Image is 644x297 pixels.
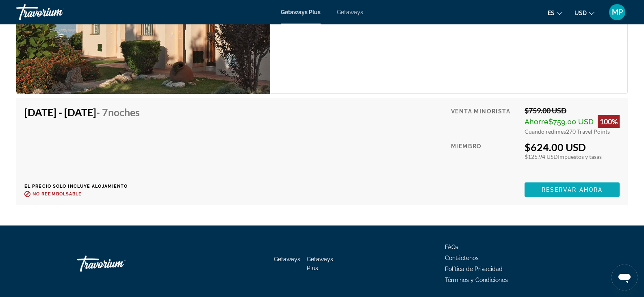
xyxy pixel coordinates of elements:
[24,106,140,118] h4: [DATE] - [DATE]
[575,10,587,16] span: USD
[451,106,518,135] div: Venta minorista
[24,184,146,189] p: El precio solo incluye alojamiento
[445,277,508,283] a: Términos y Condiciones
[566,128,610,135] span: 270 Travel Points
[575,7,594,19] button: Change currency
[525,117,549,126] span: Ahorre
[611,264,637,290] iframe: Botón para iniciar la ventana de mensajería
[598,115,620,128] div: 100%
[549,117,594,126] span: $759.00 USD
[558,153,602,160] span: Impuestos y tasas
[525,128,566,135] span: Cuando redimes
[16,2,98,23] a: Travorium
[274,256,300,262] a: Getaways
[445,266,503,272] a: Política de Privacidad
[108,106,140,118] span: noches
[33,191,82,197] span: No reembolsable
[548,10,555,16] span: es
[548,7,562,19] button: Change language
[525,106,620,115] div: $759.00 USD
[607,4,628,21] button: User Menu
[445,244,458,250] a: FAQs
[525,153,620,160] div: $125.94 USD
[77,251,158,276] a: Go Home
[542,186,603,193] span: Reservar ahora
[307,256,333,271] a: Getaways Plus
[612,8,623,16] span: MP
[525,182,620,197] button: Reservar ahora
[337,9,363,15] a: Getaways
[525,141,620,153] div: $624.00 USD
[451,141,518,176] div: Miembro
[445,255,479,261] a: Contáctenos
[96,106,140,118] span: - 7
[281,9,321,15] a: Getaways Plus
